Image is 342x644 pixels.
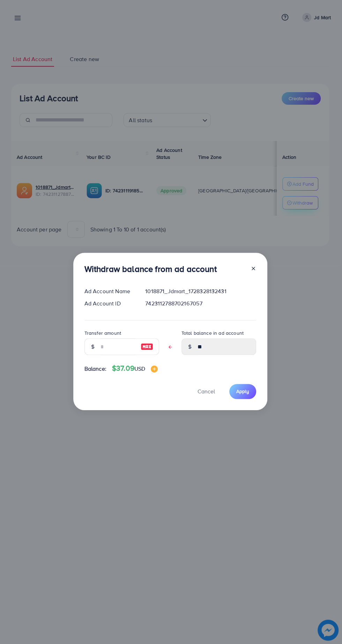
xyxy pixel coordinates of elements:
span: Cancel [198,387,215,395]
img: image [141,342,153,351]
span: Apply [236,388,249,395]
label: Total balance in ad account [181,330,244,336]
div: Ad Account Name [79,287,140,295]
img: image [151,365,158,372]
h4: $37.09 [112,364,158,373]
span: USD [134,365,145,372]
button: Cancel [189,384,224,399]
button: Apply [229,384,256,399]
span: Balance: [84,365,106,373]
div: 1018871_Jdmart_1728328132431 [140,287,261,295]
label: Transfer amount [84,330,121,336]
h3: Withdraw balance from ad account [84,264,217,274]
div: Ad Account ID [79,299,140,308]
div: 7423112788702167057 [140,299,261,308]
